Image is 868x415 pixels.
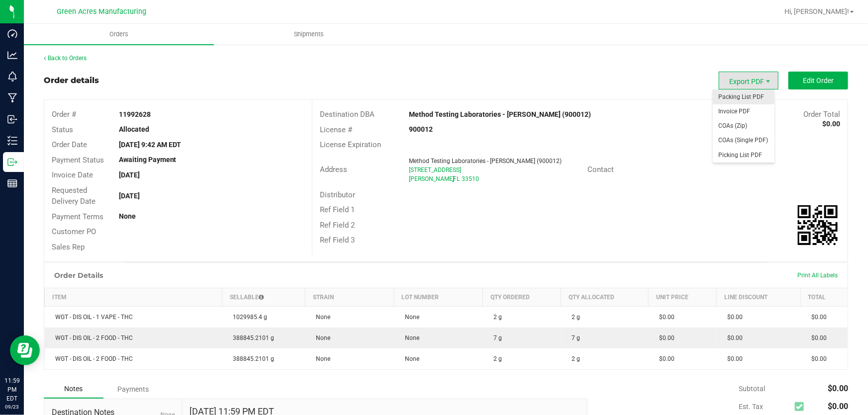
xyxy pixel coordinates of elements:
inline-svg: Dashboard [7,29,17,39]
th: Sellable [222,288,305,307]
strong: [DATE] [119,192,140,200]
span: [STREET_ADDRESS] [409,166,462,173]
span: 2 g [567,355,580,362]
span: 2 g [567,314,580,321]
th: Unit Price [648,288,716,307]
th: Lot Number [394,288,483,307]
a: Orders [24,24,214,45]
strong: Method Testing Laboratories - [PERSON_NAME] (900012) [409,110,591,118]
span: Picking List PDF [713,148,774,163]
span: Ref Field 1 [320,205,355,214]
div: Payments [103,380,163,398]
span: License Expiration [320,140,381,149]
inline-svg: Inbound [7,114,17,124]
h1: Order Details [54,271,103,279]
th: Qty Ordered [483,288,561,307]
strong: 11992628 [119,110,151,118]
span: $0.00 [828,402,848,411]
strong: None [119,212,136,220]
p: 09/23 [4,403,19,411]
span: Ref Field 2 [320,221,355,230]
span: Hi, [PERSON_NAME]! [784,7,849,15]
span: Requested Delivery Date [52,186,96,206]
span: License # [320,125,352,134]
span: Shipments [281,30,337,39]
th: Item [45,288,222,307]
li: Export PDF [719,72,778,89]
span: Status [52,125,73,134]
a: Shipments [214,24,404,45]
span: None [311,355,331,362]
strong: Awaiting Payment [119,156,177,164]
inline-svg: Outbound [7,157,17,167]
span: $0.00 [654,355,675,362]
iframe: Resource center [10,335,40,365]
span: 1029985.4 g [228,314,268,321]
span: $0.00 [722,314,743,321]
span: None [311,334,331,341]
span: Green Acres Manufacturing [57,7,146,16]
p: 11:59 PM EDT [4,376,19,403]
span: None [400,355,419,362]
strong: Allocated [119,125,149,133]
span: FL [454,175,460,182]
span: Invoice Date [52,170,93,179]
strong: 900012 [409,125,433,133]
span: None [311,314,331,321]
span: $0.00 [828,384,848,393]
span: $0.00 [654,314,675,321]
th: Qty Allocated [561,288,649,307]
span: Order Date [52,140,87,149]
inline-svg: Analytics [7,50,17,60]
span: None [400,314,419,321]
span: WGT - DIS OIL - 2 FOOD - THC [51,355,133,362]
img: Scan me! [798,205,838,245]
span: $0.00 [806,314,827,321]
inline-svg: Inventory [7,136,17,146]
div: Notes [44,380,103,399]
span: $0.00 [654,334,675,341]
span: $0.00 [722,334,743,341]
span: 7 g [489,334,502,341]
button: Edit Order [788,72,848,89]
span: Order # [52,110,76,119]
span: Est. Tax [739,403,791,411]
inline-svg: Monitoring [7,72,17,82]
span: $0.00 [806,334,827,341]
span: Method Testing Laboratories - [PERSON_NAME] (900012) [409,158,562,165]
span: , [453,175,454,182]
th: Total [800,288,848,307]
span: Calculate excise tax [795,400,808,414]
span: Ref Field 3 [320,236,355,245]
span: 2 g [489,314,502,321]
span: Payment Terms [52,212,103,221]
li: COAs (Single PDF) [713,133,774,148]
span: Contact [587,165,614,174]
strong: [DATE] [119,171,140,179]
span: Edit Order [803,77,834,84]
span: 33510 [462,175,480,182]
li: Packing List PDF [713,90,774,104]
th: Line Discount [716,288,800,307]
span: Order Total [803,110,840,119]
span: [PERSON_NAME] [409,175,455,182]
div: Order details [44,75,99,86]
span: WGT - DIS OIL - 2 FOOD - THC [51,334,133,341]
span: Print All Labels [797,272,838,279]
span: Customer PO [52,227,96,236]
li: COAs (Zip) [713,119,774,133]
span: Address [320,165,347,174]
span: Payment Status [52,156,104,165]
span: 7 g [567,334,580,341]
strong: [DATE] 9:42 AM EDT [119,141,182,149]
span: Subtotal [739,385,765,393]
span: 388845.2101 g [228,355,275,362]
li: Invoice PDF [713,104,774,119]
span: 388845.2101 g [228,334,275,341]
a: Back to Orders [44,55,87,62]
